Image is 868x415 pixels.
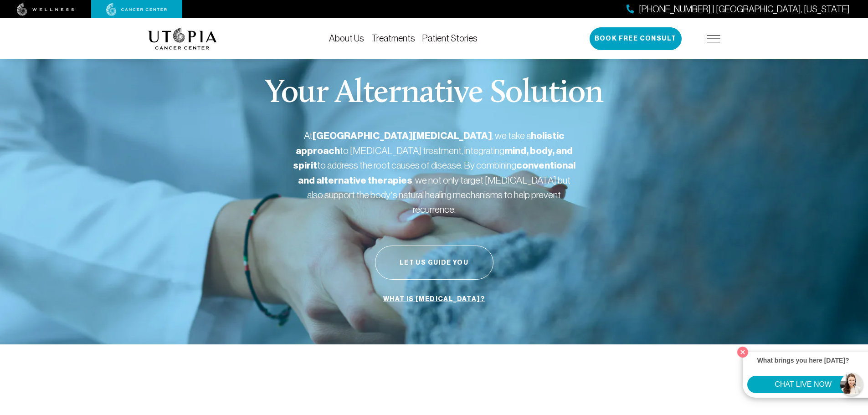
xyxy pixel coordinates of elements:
[371,33,415,43] a: Treatments
[590,27,682,50] button: Book Free Consult
[422,33,478,43] a: Patient Stories
[707,35,720,42] img: icon-hamburger
[296,130,565,157] strong: holistic approach
[17,3,74,16] img: wellness
[265,77,603,110] p: Your Alternative Solution
[298,159,575,186] strong: conventional and alternative therapies
[735,344,750,360] button: Close
[313,130,492,142] strong: [GEOGRAPHIC_DATA][MEDICAL_DATA]
[627,3,850,16] a: [PHONE_NUMBER] | [GEOGRAPHIC_DATA], [US_STATE]
[293,128,575,216] p: At , we take a to [MEDICAL_DATA] treatment, integrating to address the root causes of disease. By...
[381,291,487,308] a: What is [MEDICAL_DATA]?
[148,28,217,50] img: logo
[757,357,849,364] strong: What brings you here [DATE]?
[329,33,364,43] a: About Us
[747,376,859,393] button: CHAT LIVE NOW
[639,3,850,16] span: [PHONE_NUMBER] | [GEOGRAPHIC_DATA], [US_STATE]
[375,246,493,280] button: Let Us Guide You
[106,3,167,16] img: cancer center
